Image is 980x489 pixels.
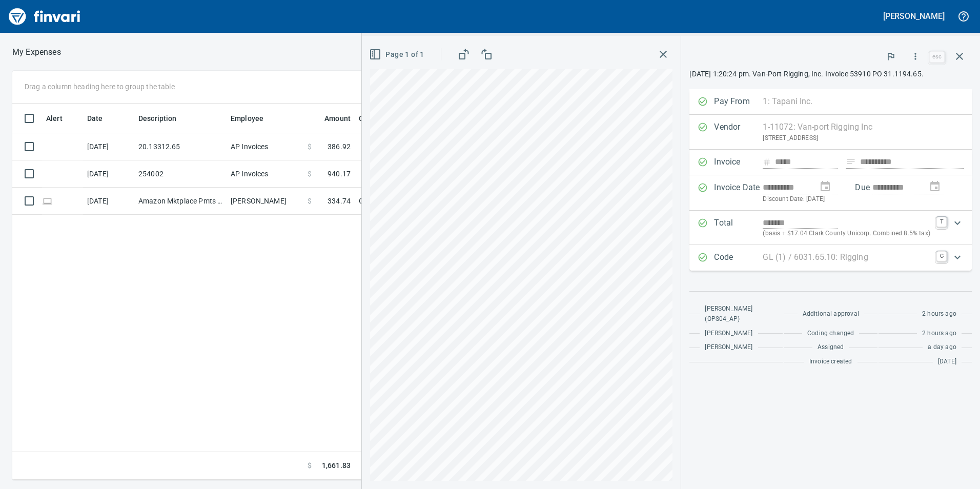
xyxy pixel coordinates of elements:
span: 2 hours ago [922,309,956,319]
td: Amazon Mktplace Pmts [DOMAIN_NAME][URL] WA [134,188,227,215]
span: 940.17 [328,169,351,179]
a: C [936,251,947,261]
span: [PERSON_NAME] [705,329,752,339]
span: 386.92 [328,141,351,152]
td: [PERSON_NAME] [227,188,303,215]
span: Close invoice [927,44,972,69]
td: AP Invoices [227,133,303,160]
span: Amount [324,112,351,125]
span: Invoice created [809,357,852,367]
span: Assigned [818,342,844,353]
button: Page 1 of 1 [367,45,428,64]
td: [DATE] [83,188,134,215]
span: a day ago [928,342,956,353]
span: Additional approval [803,309,859,319]
button: Flag [880,45,902,68]
span: 334.74 [328,196,351,206]
div: Expand [689,245,972,271]
p: [DATE] 1:20:24 pm. Van-Port Rigging, Inc. Invoice 53910 PO 31.1194.65. [689,69,972,79]
span: Coding changed [807,329,854,339]
span: Employee [231,112,263,125]
p: My Expenses [12,46,61,58]
td: AP Invoices [227,160,303,188]
span: Employee [231,112,277,125]
span: [PERSON_NAME] (OPS04_AP) [705,304,778,324]
td: 20.13312.65 [134,133,227,160]
button: More [904,45,927,68]
h5: [PERSON_NAME] [883,11,945,22]
span: Alert [46,112,76,125]
td: [DATE] [83,160,134,188]
span: Date [87,112,116,125]
span: $ [308,460,312,471]
p: Total [714,217,763,239]
span: Page 1 of 1 [371,48,424,61]
p: GL (1) / 6031.65.10: Rigging [763,251,868,263]
span: Coding [359,112,396,125]
span: Amount [311,112,351,125]
span: 1,661.83 [322,460,351,471]
span: $ [308,169,312,179]
span: Alert [46,112,63,125]
span: Date [87,112,103,125]
span: [DATE] [938,357,956,367]
span: $ [308,141,312,152]
img: Finvari [6,4,83,29]
p: (basis + $17.04 Clark County Unicorp. Combined 8.5% tax) [763,229,930,239]
div: Expand [689,211,972,245]
td: 254002 [134,160,227,188]
span: Description [138,112,190,125]
p: Drag a column heading here to group the table [25,81,175,92]
a: esc [929,51,945,63]
span: 2 hours ago [922,329,956,339]
button: [PERSON_NAME] [881,8,947,24]
span: Online transaction [42,197,53,204]
a: T [936,217,947,227]
p: Code [714,251,763,264]
span: $ [308,196,312,206]
td: [DATE] [83,133,134,160]
span: Description [138,112,177,125]
td: GL (1) / 6020.65.10: SMTC Consumables [355,188,611,215]
span: Coding [359,112,382,125]
span: [PERSON_NAME] [705,342,752,353]
nav: breadcrumb [12,46,61,58]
